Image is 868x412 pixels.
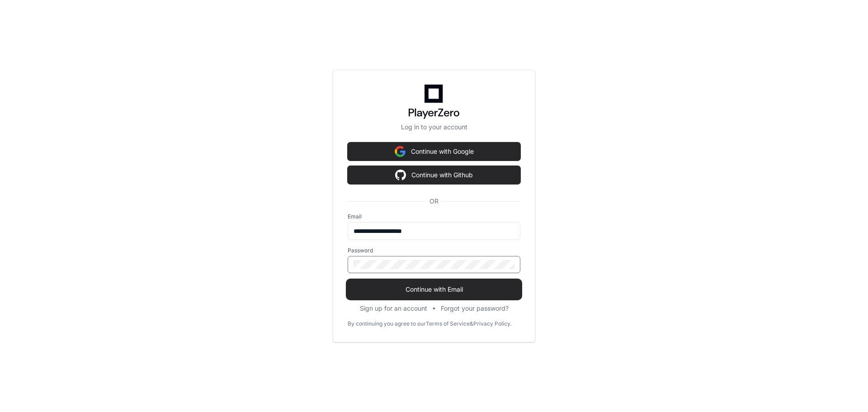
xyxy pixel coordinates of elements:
button: Continue with Github [348,166,520,184]
p: Log in to your account [348,123,520,132]
a: Privacy Policy. [473,320,511,327]
div: By continuing you agree to our [348,320,426,327]
img: Sign in with google [395,166,406,184]
label: Password [348,247,520,254]
img: Sign in with google [395,142,406,161]
button: Continue with Google [348,142,520,161]
span: Continue with Email [348,285,520,294]
button: Sign up for an account [360,304,427,313]
button: Continue with Email [348,280,520,298]
button: Forgot your password? [441,304,509,313]
div: & [470,320,473,327]
label: Email [348,213,520,220]
a: Terms of Service [426,320,470,327]
span: OR [426,197,442,206]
